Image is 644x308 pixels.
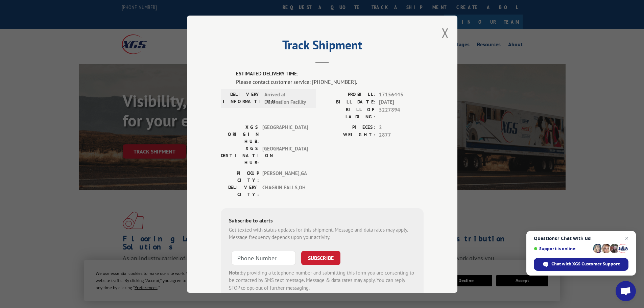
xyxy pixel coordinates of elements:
strong: Note: [229,269,241,276]
div: Open chat [616,281,636,301]
label: PIECES: [322,123,376,131]
div: Please contact customer service: [PHONE_NUMBER]. [236,77,424,86]
label: WEIGHT: [322,131,376,139]
label: PROBILL: [322,91,376,98]
h2: Track Shipment [221,40,424,53]
button: SUBSCRIBE [301,251,340,265]
label: BILL DATE: [322,98,376,106]
span: [PERSON_NAME] , GA [262,169,308,184]
div: by providing a telephone number and submitting this form you are consenting to be contacted by SM... [229,269,415,292]
span: 5227894 [379,106,424,120]
span: Close chat [623,234,631,242]
div: Get texted with status updates for this shipment. Message and data rates may apply. Message frequ... [229,226,415,241]
span: [DATE] [379,98,424,106]
label: ESTIMATED DELIVERY TIME: [236,70,424,78]
button: Close modal [442,24,449,42]
div: Chat with XGS Customer Support [534,258,628,271]
span: 2877 [379,131,424,139]
label: DELIVERY INFORMATION: [223,91,261,106]
span: 17156445 [379,91,424,98]
span: [GEOGRAPHIC_DATA] [262,145,308,166]
span: Arrived at Destination Facility [264,91,310,106]
input: Phone Number [232,251,296,265]
span: CHAGRIN FALLS , OH [262,184,308,198]
span: 2 [379,123,424,131]
span: [GEOGRAPHIC_DATA] [262,123,308,145]
span: Questions? Chat with us! [534,236,628,241]
span: Support is online [534,246,591,251]
label: DELIVERY CITY: [221,184,259,198]
label: BILL OF LADING: [322,106,376,120]
label: PICKUP CITY: [221,169,259,184]
span: Chat with XGS Customer Support [551,261,620,267]
label: XGS ORIGIN HUB: [221,123,259,145]
label: XGS DESTINATION HUB: [221,145,259,166]
div: Subscribe to alerts [229,216,415,226]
